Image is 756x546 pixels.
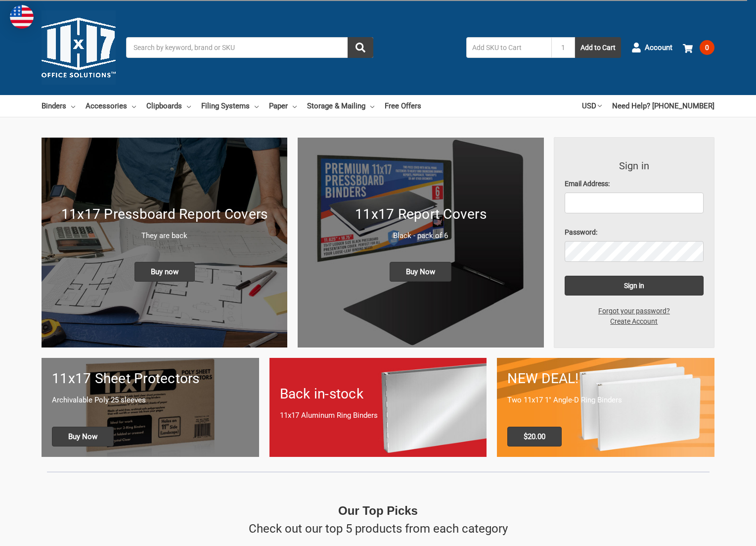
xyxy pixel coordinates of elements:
a: Account [631,35,672,60]
p: Black - pack of 6 [308,230,533,242]
img: 11x17.com [42,10,116,85]
iframe: Google Customer Reviews [674,519,756,546]
span: Buy Now [52,427,114,447]
span: Buy now [134,262,195,282]
button: Add to Cart [575,37,621,58]
a: Create Account [605,316,663,327]
label: Password: [565,227,704,238]
a: Free Offers [385,95,421,117]
h1: 11x17 Pressboard Report Covers [52,204,277,225]
p: Two 11x17 1" Angle-D Ring Binders [507,395,704,406]
img: New 11x17 Pressboard Binders [42,138,287,347]
a: 11x17 Report Covers 11x17 Report Covers Black - pack of 6 Buy Now [298,138,543,347]
input: Add SKU to Cart [466,37,551,58]
p: Check out our top 5 products from each category [249,520,508,538]
h1: 11x17 Sheet Protectors [52,368,249,389]
a: 0 [683,35,714,60]
h1: Back in-stock [280,384,477,404]
span: $20.00 [507,427,562,447]
label: Email Address: [565,179,704,189]
h1: NEW DEAL! [507,368,704,389]
input: Sign in [565,276,704,296]
p: They are back [52,230,277,242]
a: Need Help? [PHONE_NUMBER] [612,95,714,117]
img: 11x17 Report Covers [298,138,543,347]
p: Archivalable Poly 25 sleeves [52,395,249,406]
span: Account [645,42,672,53]
a: Accessories [86,95,136,117]
p: 11x17 Aluminum Ring Binders [280,410,477,421]
input: Search by keyword, brand or SKU [126,37,373,58]
span: 0 [700,40,714,55]
a: Binders [42,95,75,117]
a: 11x17 Binder 2-pack only $20.00 NEW DEAL! Two 11x17 1" Angle-D Ring Binders $20.00 [497,358,714,456]
a: Clipboards [146,95,191,117]
img: duty and tax information for United States [10,5,34,29]
a: New 11x17 Pressboard Binders 11x17 Pressboard Report Covers They are back Buy now [42,138,287,347]
a: 11x17 sheet protectors 11x17 Sheet Protectors Archivalable Poly 25 sleeves Buy Now [42,358,259,456]
a: Filing Systems [201,95,259,117]
h3: Sign in [565,158,704,173]
a: USD [582,95,602,117]
a: Paper [269,95,297,117]
a: Back in-stock 11x17 Aluminum Ring Binders [269,358,487,456]
p: Our Top Picks [338,502,418,520]
a: Forgot your password? [593,306,675,316]
h1: 11x17 Report Covers [308,204,533,225]
a: Storage & Mailing [307,95,374,117]
span: Buy Now [390,262,451,282]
